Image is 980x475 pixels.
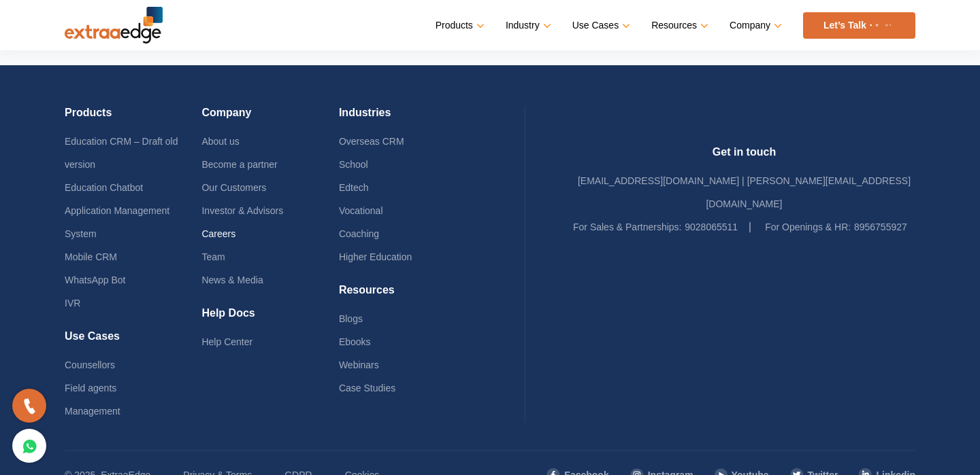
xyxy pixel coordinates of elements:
[765,215,851,239] label: For Openings & HR:
[201,182,266,193] a: Our Customers
[65,359,115,370] a: Counsellors
[436,16,482,35] a: Products
[572,16,627,35] a: Use Cases
[201,159,277,170] a: Become a partner
[65,182,143,193] a: Education Chatbot
[573,215,682,239] label: For Sales & Partnerships:
[65,383,116,393] a: Field agents
[65,106,201,130] h4: Products
[339,383,395,393] a: Case Studies
[65,275,126,285] a: WhatsApp Bot
[201,106,338,130] h4: Company
[339,359,379,370] a: Webinars
[339,313,363,324] a: Blogs
[573,145,915,169] h4: Get in touch
[201,228,235,239] a: Careers
[339,182,369,193] a: Edtech
[201,136,239,147] a: About us
[578,175,911,209] a: [EMAIL_ADDRESS][DOMAIN_NAME] | [PERSON_NAME][EMAIL_ADDRESS][DOMAIN_NAME]
[201,275,263,285] a: News & Media
[339,205,383,216] a: Vocational
[201,306,338,330] h4: Help Docs
[506,16,549,35] a: Industry
[65,330,201,353] h4: Use Cases
[201,336,252,347] a: Help Center
[201,251,225,262] a: Team
[803,12,915,39] a: Let’s Talk
[339,283,476,307] h4: Resources
[339,336,371,347] a: Ebooks
[65,136,178,170] a: Education CRM – Draft old version
[201,205,283,216] a: Investor & Advisors
[730,16,779,35] a: Company
[339,159,368,170] a: School
[339,251,412,262] a: Higher Education
[339,136,404,147] a: Overseas CRM
[65,298,80,309] a: IVR
[339,228,379,239] a: Coaching
[65,406,120,417] a: Management
[65,205,169,239] a: Application Management System
[651,16,706,35] a: Resources
[685,222,738,232] a: 9028065511
[339,106,476,130] h4: Industries
[65,251,117,262] a: Mobile CRM
[854,222,907,232] a: 8956755927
